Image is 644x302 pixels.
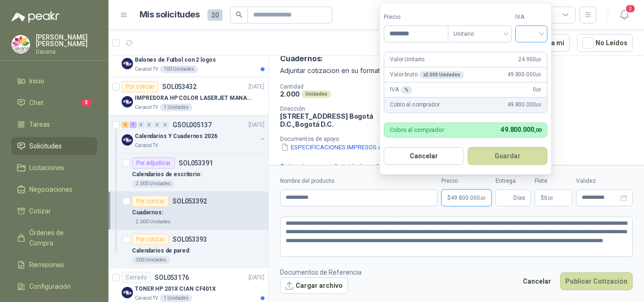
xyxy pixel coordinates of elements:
[81,99,91,106] span: 3
[334,162,362,172] div: Actividad
[536,87,542,92] span: ,00
[420,71,464,79] div: x 2.000 Unidades
[280,112,384,128] p: [STREET_ADDRESS] Bogotá D.C. , Bogotá D.C.
[173,198,207,204] p: SOL053392
[541,195,544,201] span: $
[390,55,424,64] p: Valor Unitario
[132,234,169,245] div: Por cotizar
[280,177,438,186] label: Nombre del producto
[441,189,492,206] p: $49.800.000,00
[280,90,300,98] p: 2.000
[29,98,43,108] span: Chat
[536,102,542,107] span: ,00
[135,65,158,73] p: Caracol TV
[513,190,525,206] span: Días
[11,202,97,220] a: Cotizar
[515,13,547,22] label: IVA
[480,196,486,201] span: ,00
[29,260,64,270] span: Remisiones
[11,256,97,274] a: Remisiones
[160,104,192,111] div: 1 Unidades
[160,294,192,302] div: 1 Unidades
[122,119,266,149] a: 2 1 0 0 0 0 GSOL005137[DATE] Company LogoCalendarios Y Cuadernos 2026Caracol TV
[535,177,572,186] label: Flete
[132,246,190,255] p: Calendarios de pared:
[280,278,348,294] button: Cargar archivo
[160,65,198,73] div: 100 Unidades
[11,11,59,23] img: Logo peakr
[135,285,216,294] p: TONER HP 201X CIAN CF401X
[135,56,216,65] p: Balones de Futbol con 2 logos
[29,281,71,292] span: Configuración
[154,122,161,128] div: 0
[132,256,170,264] div: 300 Unidades
[534,127,542,133] span: ,00
[248,82,264,91] p: [DATE]
[390,100,439,109] p: Cobro al comprador
[390,70,463,79] p: Valor bruto
[616,7,633,24] button: 2
[535,189,572,206] p: $ 0,00
[122,58,133,69] img: Company Logo
[122,122,129,128] div: 2
[108,39,268,77] a: Por cotizarSOL053837[DATE] Company LogoBalones de Futbol con 2 logosCaracol TV100 Unidades
[302,90,331,98] div: Unidades
[454,27,506,41] span: Unitario
[122,134,133,146] img: Company Logo
[11,137,97,155] a: Solicitudes
[108,77,268,115] a: Por cotizarSOL053432[DATE] Company LogoIMPRESORA HP COLOR LASERJET MANAGED E45028DNCaracol TV1 Un...
[625,4,636,13] span: 2
[11,180,97,198] a: Negociaciones
[280,65,633,76] p: Adjuntar cotizacion en su formato
[11,159,97,177] a: Licitaciones
[536,72,542,77] span: ,00
[248,273,264,282] p: [DATE]
[135,142,158,149] p: Caracol TV
[29,206,51,216] span: Cotizar
[29,141,62,151] span: Solicitudes
[533,85,541,94] span: 0
[162,83,197,90] p: SOL053432
[173,122,212,128] p: GSOL005137
[12,35,30,53] img: Company Logo
[122,272,151,283] div: Cerrado
[36,34,97,47] p: [PERSON_NAME] [PERSON_NAME]
[135,132,217,141] p: Calendarios Y Cuadernos 2026
[11,72,97,90] a: Inicio
[162,122,169,128] div: 0
[401,86,412,94] div: %
[29,119,50,130] span: Tareas
[130,122,137,128] div: 1
[390,127,444,133] p: Cobro al comprador
[207,9,223,21] span: 20
[132,180,174,188] div: 2.000 Unidades
[11,94,97,112] a: Chat3
[108,192,268,230] a: Por cotizarSOL053392Cuadernos:2.000 Unidades
[11,224,97,252] a: Órdenes de Compra
[536,57,542,62] span: ,00
[577,34,633,52] button: No Leídos
[138,122,145,128] div: 0
[507,70,541,79] span: 49.800.000
[135,94,252,103] p: IMPRESORA HP COLOR LASERJET MANAGED E45028DN
[132,208,163,217] p: Cuadernos:
[280,54,323,64] p: Cuadernos:
[280,136,640,142] p: Documentos de apoyo
[11,278,97,295] a: Configuración
[384,147,464,165] button: Cancelar
[179,160,213,166] p: SOL053391
[280,267,362,278] p: Documentos de Referencia
[507,100,541,109] span: 49.800.000
[280,83,404,90] p: Cantidad
[501,126,541,133] span: 49.800.000
[518,272,556,290] button: Cancelar
[146,122,153,128] div: 0
[108,230,268,268] a: Por cotizarSOL053393Calendarios de pared:300 Unidades
[280,106,384,112] p: Dirección
[377,162,405,172] div: Mensajes
[29,228,88,248] span: Órdenes de Compra
[560,272,633,290] button: Publicar Cotización
[135,104,158,111] p: Caracol TV
[132,218,174,226] div: 2.000 Unidades
[576,177,633,186] label: Validez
